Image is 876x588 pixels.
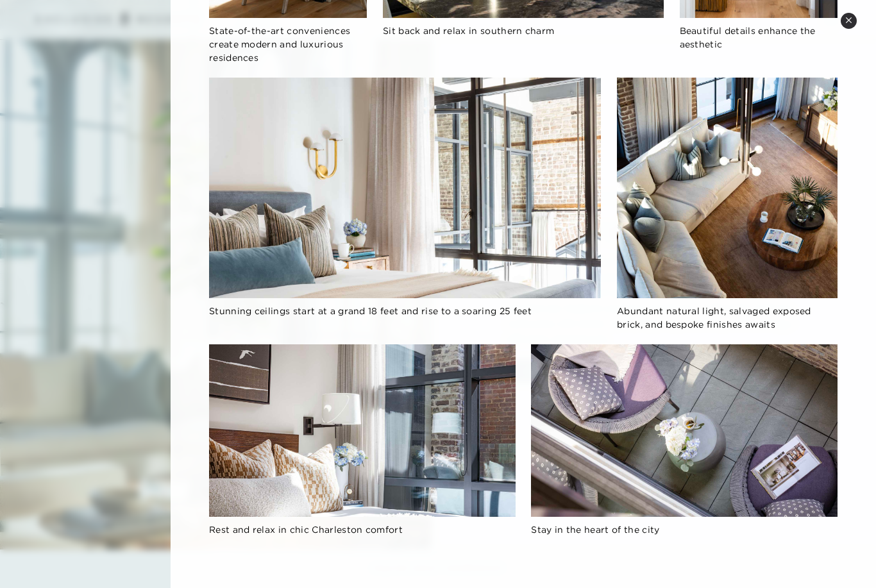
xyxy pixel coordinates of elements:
span: Sit back and relax in southern charm [383,25,555,37]
span: Abundant natural light, salvaged exposed brick, and bespoke finishes awaits [617,305,811,330]
span: Stay in the heart of the city [531,524,659,535]
iframe: Qualified Messenger [817,529,876,588]
span: Rest and relax in chic Charleston comfort [209,524,403,535]
span: Beautiful details enhance the aesthetic [680,25,816,50]
span: State-of-the-art conveniences create modern and luxurious residences [209,25,350,63]
span: Stunning ceilings start at a grand 18 feet and rise to a soaring 25 feet [209,305,532,317]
